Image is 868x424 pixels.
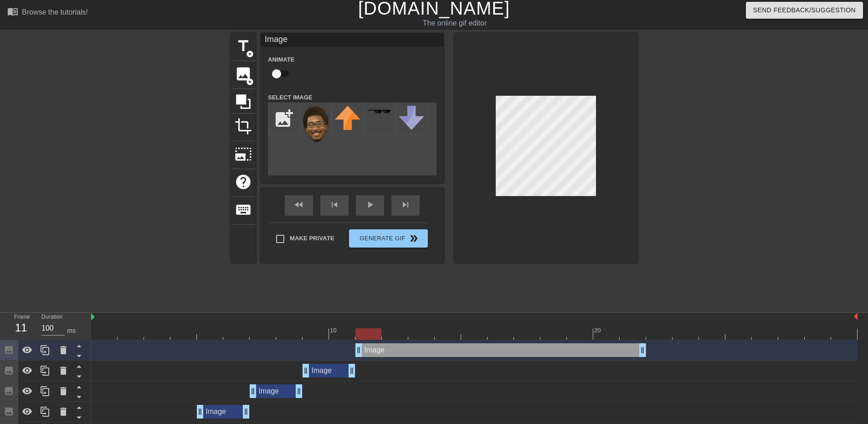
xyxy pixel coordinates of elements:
[7,313,35,339] div: Frame
[594,326,602,335] div: 20
[329,199,340,210] span: skip_previous
[261,33,443,47] div: Image
[365,199,375,210] span: play_arrow
[330,326,338,335] div: 10
[67,326,76,336] div: ms
[235,173,252,191] span: help
[241,407,251,416] span: drag_handle
[367,109,392,114] img: deal-with-it.png
[293,199,304,210] span: fast_rewind
[301,366,310,375] span: drag_handle
[235,37,252,55] span: title
[349,229,428,248] button: Generate Gif
[753,5,856,16] span: Send Feedback/Suggestion
[246,78,254,86] span: add_circle
[290,234,334,243] span: Make Private
[303,106,329,142] img: dXXb8-1000029839.png
[335,106,360,130] img: upvote.png
[638,346,647,355] span: drag_handle
[248,387,257,396] span: drag_handle
[7,6,88,20] a: Browse the tutorials!
[41,315,62,320] label: Duration
[268,93,313,102] label: Select Image
[854,313,858,320] img: bound-end.png
[353,233,424,244] span: Generate Gif
[347,366,356,375] span: drag_handle
[195,407,205,416] span: drag_handle
[746,2,863,19] button: Send Feedback/Suggestion
[408,233,419,244] span: double_arrow
[294,387,303,396] span: drag_handle
[268,55,294,64] label: Animate
[399,106,424,130] img: downvote.png
[235,201,252,218] span: keyboard
[294,18,616,29] div: The online gif editor
[235,145,252,163] span: photo_size_select_large
[400,199,411,210] span: skip_next
[235,118,252,135] span: crop
[22,8,88,16] div: Browse the tutorials!
[246,50,254,58] span: add_circle
[354,346,363,355] span: drag_handle
[235,65,252,83] span: image
[14,320,28,336] div: 11
[7,6,18,17] span: menu_book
